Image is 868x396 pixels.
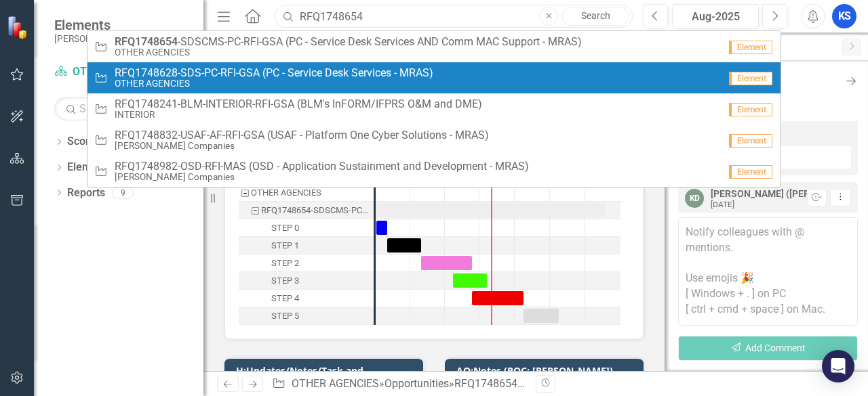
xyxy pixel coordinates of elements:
h3: AQ:Notes (POC: [PERSON_NAME])([URL][DOMAIN_NAME]) [456,366,637,387]
a: RFQ1748241-BLM-INTERIOR-RFI-GSA (BLM's InFORM/IFPRS O&M and DME)INTERIORElement [87,93,781,125]
div: Task: Start date: 2025-07-08 End date: 2025-08-07 [239,272,374,290]
span: Element [729,134,772,148]
a: OTHER AGENCIES [292,377,379,390]
a: -SDSCMS-PC-RFI-GSA (PC - Service Desk Services AND Comm MAC Support - MRAS)OTHER AGENCIESElement [87,31,781,62]
div: STEP 4 [271,290,299,307]
div: STEP 1 [271,237,299,255]
div: Task: Start date: 2025-05-11 End date: 2025-06-10 [239,237,374,255]
div: 9 [112,187,134,198]
div: RFQ1748654-SDSCMS-PC-RFI-GSA (PC - Service Desk Services AND Comm MAC Support - MRAS) [239,202,374,219]
div: STEP 2 [239,255,374,272]
div: RFQ1748654-SDSCMS-PC-RFI-GSA (PC - Service Desk Services AND Comm MAC Support - MRAS) [261,202,370,219]
small: [PERSON_NAME] Companies [115,141,489,151]
div: Task: Start date: 2025-09-08 End date: 2025-10-08 [524,309,559,323]
h3: H:Updates/Notes/Task and Assignments (PdM/PM) [236,366,416,387]
span: RFQ1748241-BLM-INTERIOR-RFI-GSA (BLM's InFORM/IFPRS O&M and DME) [115,98,482,110]
button: Add Comment [678,336,858,361]
div: Task: OTHER AGENCIES Start date: 2025-05-01 End date: 2025-05-02 [239,184,374,202]
div: STEP 3 [271,272,299,290]
a: Reports [67,185,105,201]
span: Element [729,165,772,179]
small: [PERSON_NAME] Companies [115,172,529,182]
a: RFQ1748628-SDS-PC-RFI-GSA (PC - Service Desk Services - MRAS)OTHER AGENCIESElement [87,62,781,93]
div: STEP 4 [239,290,374,307]
div: Task: Start date: 2025-07-25 End date: 2025-09-08 [239,290,374,307]
div: STEP 1 [239,237,374,255]
span: Element [729,103,772,116]
small: OTHER AGENCIES [115,79,433,89]
div: Task: Start date: 2025-05-01 End date: 2025-11-18 [239,202,374,219]
small: [DATE] [711,200,734,209]
div: Task: Start date: 2025-06-10 End date: 2025-07-25 [239,255,374,272]
div: STEP 5 [271,307,299,325]
span: RFQ1748832-USAF-AF-RFI-GSA (USAF - Platform One Cyber Solutions - MRAS) [115,129,489,141]
img: ClearPoint Strategy [7,16,31,39]
span: RFQ1748982-OSD-RFI-MAS (OSD - Application Sustainment and Development - MRAS) [115,160,529,173]
a: Opportunities [384,377,449,390]
div: Task: Start date: 2025-05-11 End date: 2025-06-10 [387,238,421,252]
span: Element [729,41,772,54]
a: Elements [67,160,113,175]
div: STEP 0 [271,219,299,237]
span: -SDSCMS-PC-RFI-GSA (PC - Service Desk Services AND Comm MAC Support - MRAS) [115,36,582,48]
a: RFQ1748982-OSD-RFI-MAS (OSD - Application Sustainment and Development - MRAS)[PERSON_NAME] Compan... [87,156,781,187]
div: STEP 0 [239,219,374,237]
a: OTHER AGENCIES [54,64,190,80]
span: Elements [54,17,174,33]
span: RFQ1748628-SDS-PC-RFI-GSA (PC - Service Desk Services - MRAS) [115,67,433,79]
a: RFQ1748832-USAF-AF-RFI-GSA (USAF - Platform One Cyber Solutions - MRAS)[PERSON_NAME] CompaniesEle... [87,125,781,156]
div: Open Intercom Messenger [822,350,854,382]
small: [PERSON_NAME] Companies [54,33,174,44]
a: Search [561,7,629,26]
input: Search Below... [54,97,190,120]
div: KD [685,189,704,208]
div: Task: Start date: 2025-06-10 End date: 2025-07-25 [421,256,472,270]
small: OTHER AGENCIES [115,47,582,58]
div: STEP 2 [271,255,299,272]
button: KS [832,4,856,28]
div: Task: Start date: 2025-09-08 End date: 2025-10-08 [239,307,374,325]
div: STEP 5 [239,307,374,325]
button: Aug-2025 [672,4,759,28]
input: Search ClearPoint... [275,5,633,28]
div: OTHER AGENCIES [239,184,374,202]
div: Task: Start date: 2025-07-25 End date: 2025-09-08 [472,291,524,305]
div: Aug-2025 [677,9,754,25]
div: STEP 3 [239,272,374,290]
div: Task: Start date: 2025-07-08 End date: 2025-08-07 [453,273,487,288]
div: OTHER AGENCIES [251,184,321,202]
div: Task: Start date: 2025-05-01 End date: 2025-05-11 [376,221,387,235]
span: Element [729,72,772,85]
div: » » [272,376,526,392]
a: Scorecards [67,134,123,150]
div: Task: Start date: 2025-05-01 End date: 2025-05-11 [239,219,374,237]
small: INTERIOR [115,110,482,120]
